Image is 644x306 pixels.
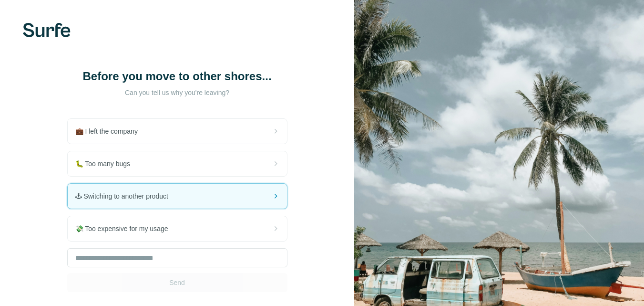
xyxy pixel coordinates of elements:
img: Surfe's logo [23,23,71,37]
span: 💸 Too expensive for my usage [75,224,176,233]
span: 🐛 Too many bugs [75,159,138,169]
h1: Before you move to other shores... [82,69,273,84]
p: Can you tell us why you're leaving? [82,88,273,97]
span: 💼 I left the company [75,127,145,136]
span: 🕹 Switching to another product [75,191,176,201]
